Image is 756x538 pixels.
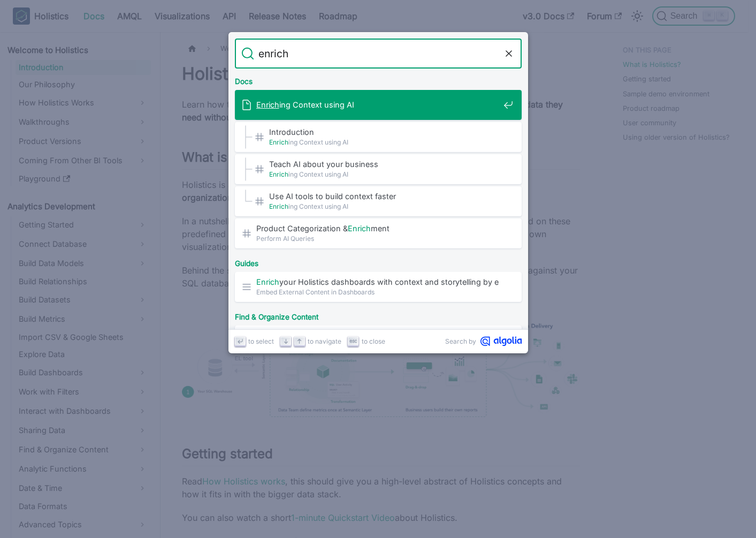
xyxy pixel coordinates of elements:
[269,191,499,201] span: Use AI tools to build context faster​
[233,304,524,325] div: Find & Organize Content
[235,218,522,248] a: Product Categorization &Enrichment​Perform AI Queries
[235,325,522,355] a: Enrichdetails: You can make your tags more meaningful and …Tags
[269,202,288,210] mark: Enrich
[269,137,499,147] span: ing Context using AI
[235,90,522,120] a: Enriching Context using AI
[233,251,524,272] div: Guides
[282,337,290,345] svg: Arrow down
[269,159,499,169] span: Teach AI about your business​
[269,201,499,211] span: ing Context using AI
[254,39,502,69] input: Search docs
[256,100,499,110] span: ing Context using AI
[256,223,499,233] span: Product Categorization & ment​
[502,47,515,60] button: Clear the query
[269,169,499,179] span: ing Context using AI
[235,272,522,302] a: Enrichyour Holistics dashboards with context and storytelling by embedding …Embed External Conten...
[256,233,499,244] span: Perform AI Queries
[308,336,341,346] span: to navigate
[256,277,499,287] span: your Holistics dashboards with context and storytelling by embedding …
[480,336,522,346] svg: Algolia
[269,170,288,178] mark: Enrich
[235,154,522,184] a: Teach AI about your business​Enriching Context using AI
[295,337,303,345] svg: Arrow up
[256,277,279,286] mark: Enrich
[233,69,524,90] div: Docs
[256,287,499,297] span: Embed External Content in Dashboards
[269,138,288,146] mark: Enrich
[256,100,279,109] mark: Enrich
[445,336,522,346] a: Search byAlgolia
[348,224,371,233] mark: Enrich
[269,127,499,137] span: Introduction​
[362,336,385,346] span: to close
[445,336,476,346] span: Search by
[235,122,522,152] a: Introduction​Enriching Context using AI
[235,186,522,216] a: Use AI tools to build context faster​Enriching Context using AI
[248,336,274,346] span: to select
[236,337,244,345] svg: Enter key
[349,337,357,345] svg: Escape key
